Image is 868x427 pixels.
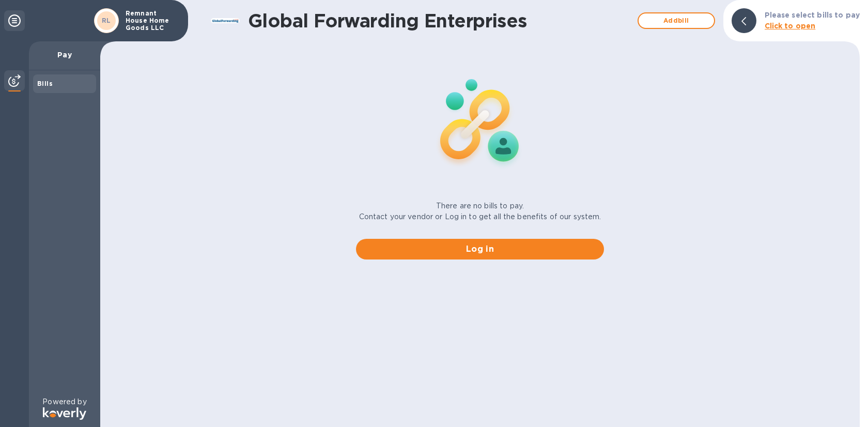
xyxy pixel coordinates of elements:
b: Please select bills to pay [765,11,860,19]
button: Addbill [638,12,715,29]
b: RL [102,17,111,24]
p: There are no bills to pay. Contact your vendor or Log in to get all the benefits of our system. [359,201,601,222]
span: Log in [364,243,596,255]
p: Remnant House Home Goods LLC [126,10,177,32]
span: Add bill [647,14,706,27]
b: Click to open [765,22,816,30]
img: Logo [43,407,86,420]
p: Pay [37,50,92,60]
h1: Global Forwarding Enterprises [248,10,632,32]
b: Bills [37,80,53,87]
p: Powered by [42,396,86,407]
button: Log in [356,239,604,260]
